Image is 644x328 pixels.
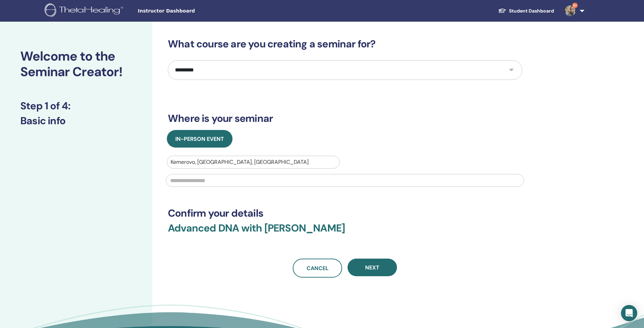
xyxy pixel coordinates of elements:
[20,100,132,112] h3: Step 1 of 4 :
[138,7,239,15] span: Instructor Dashboard
[348,259,397,276] button: Next
[168,38,522,50] h3: What course are you creating a seminar for?
[167,130,232,148] button: In-Person Event
[365,264,379,271] span: Next
[168,222,522,242] h3: Advanced DNA with [PERSON_NAME]
[45,3,126,19] img: logo.png
[509,8,554,14] font: Student Dashboard
[572,3,578,8] span: 9+
[168,112,522,125] h3: Where is your seminar
[175,135,224,143] span: In-Person Event
[168,207,522,219] h3: Confirm your details
[307,265,329,272] span: Cancel
[20,115,132,127] h3: Basic info
[565,5,576,16] img: default.jpg
[621,305,637,321] div: Open Intercom Messenger
[498,8,506,14] img: graduation-cap-white.svg
[20,49,132,80] h2: Welcome to the Seminar Creator!
[493,5,559,17] a: Student Dashboard
[293,259,342,278] a: Cancel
